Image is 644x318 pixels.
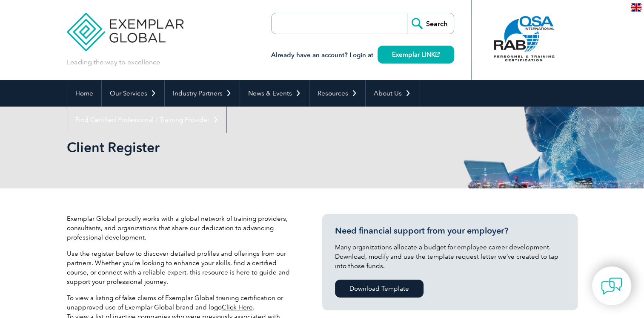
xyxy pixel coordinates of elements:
[67,107,226,133] a: Find Certified Professional / Training Provider
[67,249,297,286] p: Use the register below to discover detailed profiles and offerings from our partners. Whether you...
[631,3,641,12] img: en
[309,80,365,107] a: Resources
[67,58,160,67] p: Leading the way to excellence
[335,243,565,271] p: Many organizations allocate a budget for employee career development. Download, modify and use th...
[407,13,454,34] input: Search
[67,214,297,242] p: Exemplar Global proudly works with a global network of training providers, consultants, and organ...
[222,304,253,311] a: Click Here
[601,275,622,297] img: contact-chat.png
[102,80,164,107] a: Our Services
[67,80,101,107] a: Home
[335,280,424,298] a: Download Template
[335,225,565,236] h3: Need financial support from your employer?
[67,141,424,154] h2: Client Register
[378,46,454,64] a: Exemplar LINK
[366,80,419,107] a: About Us
[271,50,454,61] h3: Already have an account? Login at
[435,52,440,57] img: open_square.png
[240,80,309,107] a: News & Events
[165,80,240,107] a: Industry Partners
